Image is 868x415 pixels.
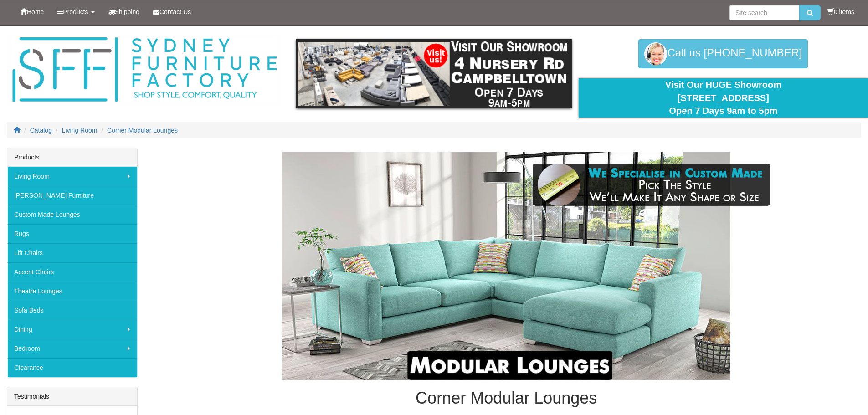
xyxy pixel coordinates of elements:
li: 0 items [827,7,854,16]
span: Shipping [115,8,140,15]
div: Testimonials [7,387,137,406]
a: Rugs [7,224,137,243]
a: Catalog [30,127,52,134]
img: Corner Modular Lounges [233,152,780,380]
a: Custom Made Lounges [7,205,137,224]
img: showroom.gif [296,39,572,108]
a: Living Room [62,127,98,134]
a: Lift Chairs [7,243,137,262]
a: Contact Us [146,0,198,23]
span: Contact Us [159,8,191,15]
a: Dining [7,320,137,339]
a: Sofa Beds [7,301,137,320]
a: Theatre Lounges [7,282,137,301]
input: Site search [729,5,799,20]
a: Clearance [7,358,137,377]
div: Visit Our HUGE Showroom [STREET_ADDRESS] Open 7 Days 9am to 5pm [586,78,861,118]
h1: Corner Modular Lounges [151,389,861,407]
div: Products [7,148,137,167]
a: Shipping [102,0,147,23]
a: Home [14,0,51,23]
span: Products [63,8,88,15]
a: Living Room [7,167,137,186]
a: Products [51,0,101,23]
img: Sydney Furniture Factory [8,35,281,105]
a: Accent Chairs [7,262,137,282]
a: [PERSON_NAME] Furniture [7,186,137,205]
a: Corner Modular Lounges [107,127,178,134]
a: Bedroom [7,339,137,358]
span: Home [27,8,44,15]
